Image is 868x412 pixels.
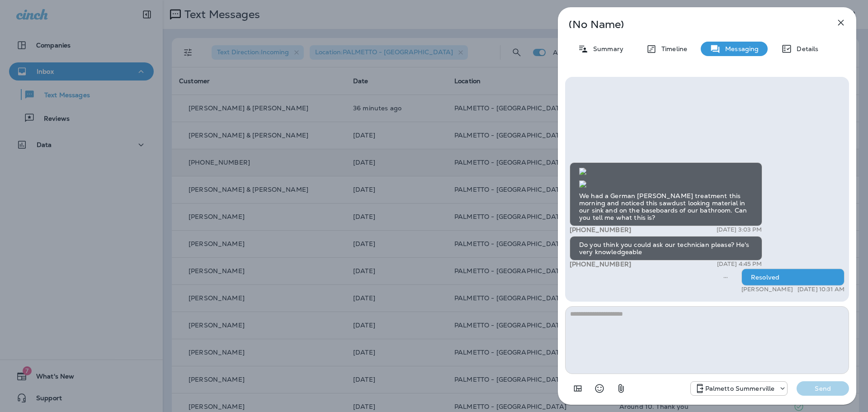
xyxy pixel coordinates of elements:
[590,379,609,398] button: Select an emoji
[691,383,788,394] div: +1 (843) 594-2691
[721,45,759,52] p: Messaging
[741,269,844,286] div: Resolved
[717,260,762,268] p: [DATE] 4:45 PM
[792,45,818,52] p: Details
[741,286,793,293] p: [PERSON_NAME]
[569,21,816,28] p: (No Name)
[705,385,775,392] p: Palmetto Summerville
[717,226,762,233] p: [DATE] 3:03 PM
[569,379,587,398] button: Add in a premade template
[570,226,631,234] span: [PHONE_NUMBER]
[797,286,844,293] p: [DATE] 10:31 AM
[570,162,762,226] div: We had a German [PERSON_NAME] treatment this morning and noticed this sawdust looking material in...
[570,260,631,268] span: [PHONE_NUMBER]
[570,236,762,260] div: Do you think you could ask our technician please? He's very knowledgeable
[657,45,687,52] p: Timeline
[579,168,586,175] img: twilio-download
[723,273,728,281] span: Sent
[579,180,586,188] img: twilio-download
[589,45,623,52] p: Summary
